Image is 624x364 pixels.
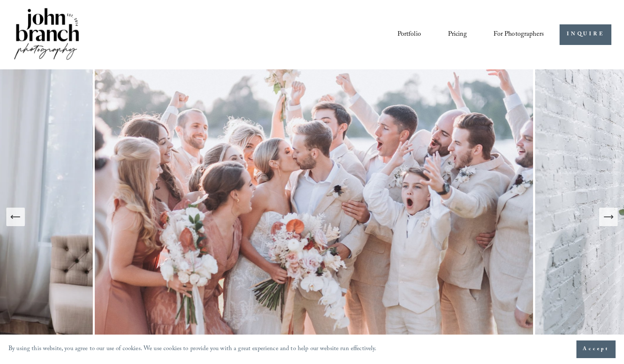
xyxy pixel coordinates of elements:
a: Portfolio [397,27,421,42]
button: Previous Slide [6,208,25,226]
a: INQUIRE [560,24,611,45]
img: A wedding party celebrating outdoors, featuring a bride and groom kissing amidst cheering bridesm... [93,69,536,364]
button: Next Slide [599,208,618,226]
span: For Photographers [493,28,544,41]
p: By using this website, you agree to our use of cookies. We use cookies to provide you with a grea... [8,343,377,356]
a: folder dropdown [493,27,544,42]
span: Accept [583,345,609,353]
img: John Branch IV Photography [13,6,81,63]
a: Pricing [448,27,467,42]
button: Accept [576,340,616,358]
